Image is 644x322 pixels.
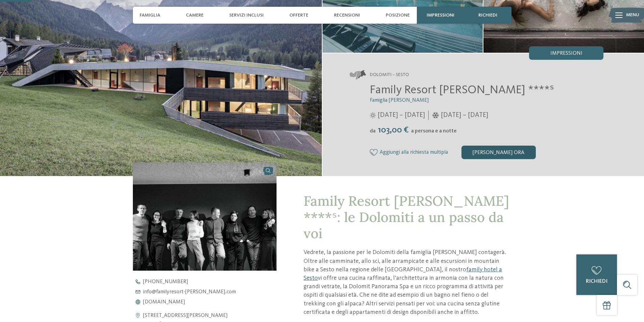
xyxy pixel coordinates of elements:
[441,110,488,120] span: [DATE] – [DATE]
[133,163,277,270] img: Il nostro family hotel a Sesto, il vostro rifugio sulle Dolomiti.
[432,112,439,118] i: Orari d'apertura inverno
[186,13,204,18] span: Camere
[140,13,160,18] span: Famiglia
[370,98,429,103] span: Famiglia [PERSON_NAME]
[229,13,264,18] span: Servizi inclusi
[334,13,360,18] span: Recensioni
[133,279,288,284] a: [PHONE_NUMBER]
[143,299,185,305] span: [DOMAIN_NAME]
[370,128,376,134] span: da
[143,289,236,295] span: info@ familyresort-[PERSON_NAME]. com
[133,289,288,295] a: info@familyresort-[PERSON_NAME].com
[411,128,457,134] span: a persona e a notte
[370,72,409,78] span: Dolomiti – Sesto
[576,254,617,295] a: richiedi
[461,146,536,159] div: [PERSON_NAME] ora
[289,13,308,18] span: Offerte
[378,110,425,120] span: [DATE] – [DATE]
[586,279,607,284] span: richiedi
[478,13,497,18] span: richiedi
[386,13,410,18] span: Posizione
[376,126,410,134] span: 103,00 €
[427,13,454,18] span: Impressioni
[370,84,554,96] span: Family Resort [PERSON_NAME] ****ˢ
[304,248,511,317] p: Vedrete, la passione per le Dolomiti della famiglia [PERSON_NAME] contagerà. Oltre alle camminate...
[550,51,582,56] span: Impressioni
[133,299,288,305] a: [DOMAIN_NAME]
[304,192,509,242] span: Family Resort [PERSON_NAME] ****ˢ: le Dolomiti a un passo da voi
[380,150,448,156] span: Aggiungi alla richiesta multipla
[370,112,376,118] i: Orari d'apertura estate
[143,279,188,284] span: [PHONE_NUMBER]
